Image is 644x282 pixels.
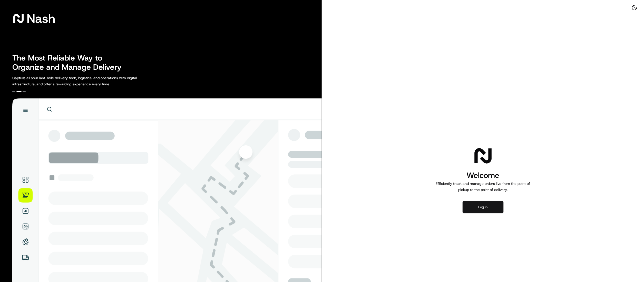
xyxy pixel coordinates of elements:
[12,75,160,87] p: Capture all your last-mile delivery tech, logistics, and operations with digital infrastructure, ...
[27,13,55,24] span: Nash
[12,53,127,72] h2: The Most Reliable Way to Organize and Manage Delivery
[434,170,532,180] h1: Welcome
[463,201,504,213] button: Log in
[434,180,532,193] p: Efficiently track and manage orders live from the point of pickup to the point of delivery.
